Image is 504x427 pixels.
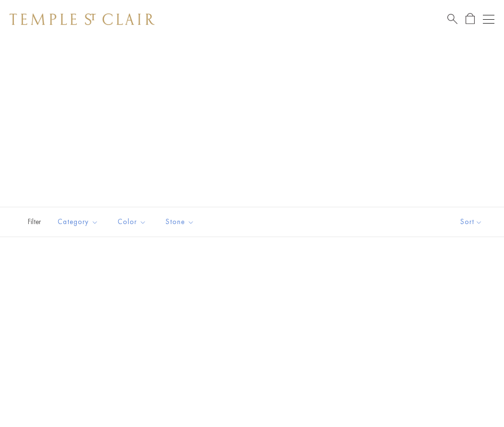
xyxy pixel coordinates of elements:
[447,13,457,25] a: Search
[483,13,494,25] button: Open navigation
[110,211,154,233] button: Color
[50,211,106,233] button: Category
[466,13,475,25] a: Open Shopping Bag
[161,216,202,228] span: Stone
[113,216,154,228] span: Color
[53,216,106,228] span: Category
[439,207,504,237] button: Show sort by
[10,13,155,25] img: Temple St. Clair
[158,211,202,233] button: Stone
